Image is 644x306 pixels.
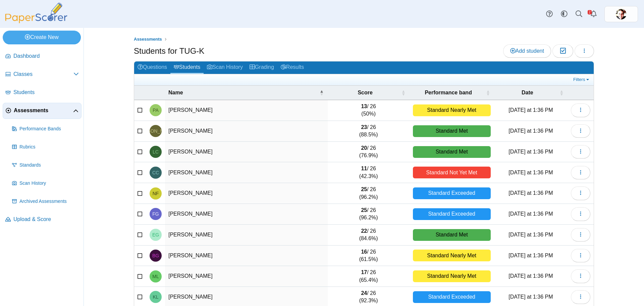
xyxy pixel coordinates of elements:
[413,187,491,199] div: Standard Exceeded
[361,207,367,213] b: 25
[413,270,491,282] div: Standard Nearly Met
[508,294,553,300] time: Aug 28, 2025 at 1:36 PM
[328,225,410,246] td: / 26 (84.6%)
[153,108,159,113] span: Peter Abramov
[14,107,73,114] span: Assessments
[413,125,491,137] div: Standard Met
[19,144,79,150] span: Rubrics
[152,274,159,279] span: Maxwell Lassoff
[3,3,70,23] img: PaperScorer
[165,246,328,266] td: [PERSON_NAME]
[165,225,328,246] td: [PERSON_NAME]
[168,90,183,95] span: Name
[152,170,159,175] span: Chloe Caterson
[9,121,82,137] a: Performance Bands
[361,186,367,192] b: 25
[413,229,491,241] div: Standard Met
[152,253,159,258] span: Benjamin Goldvasser
[3,18,70,24] a: PaperScorer
[503,44,551,58] a: Add student
[361,249,367,255] b: 16
[9,193,82,210] a: Archived Assessments
[413,104,491,116] div: Standard Nearly Met
[604,6,638,22] a: ps.1TMz155yTUve2V4S
[508,232,553,237] time: Aug 28, 2025 at 1:36 PM
[559,86,563,100] span: Date : Activate to sort
[510,48,544,54] span: Add student
[3,67,82,83] a: Classes
[508,211,553,217] time: Aug 28, 2025 at 1:36 PM
[328,121,410,142] td: / 26 (88.5%)
[170,61,204,74] a: Students
[165,121,328,142] td: [PERSON_NAME]
[508,273,553,279] time: Aug 28, 2025 at 1:36 PM
[358,90,372,95] span: Score
[328,204,410,225] td: / 26 (96.2%)
[320,86,324,100] span: Name : Activate to invert sorting
[13,52,79,60] span: Dashboard
[165,162,328,183] td: [PERSON_NAME]
[3,212,82,228] a: Upload & Score
[153,149,159,154] span: Lucas Casagrande
[9,175,82,191] a: Scan History
[328,142,410,163] td: / 26 (76.9%)
[361,145,367,151] b: 20
[152,232,159,237] span: Elijah Ginzburg
[134,61,170,74] a: Questions
[401,86,406,100] span: Score : Activate to sort
[165,266,328,287] td: [PERSON_NAME]
[165,183,328,204] td: [PERSON_NAME]
[13,89,79,96] span: Students
[19,198,79,205] span: Archived Assessments
[134,37,162,42] span: Assessments
[361,269,367,275] b: 17
[134,45,204,57] h1: Students for TUG-K
[152,212,159,216] span: Felix Garriepy
[413,167,491,178] div: Standard Not Yet Met
[165,204,328,225] td: [PERSON_NAME]
[361,290,367,296] b: 24
[616,9,627,19] span: Peter Erbland
[204,61,246,74] a: Scan History
[19,180,79,187] span: Scan History
[3,85,82,101] a: Students
[132,35,164,44] a: Assessments
[508,190,553,196] time: Aug 28, 2025 at 1:36 PM
[13,216,79,223] span: Upload & Score
[165,142,328,163] td: [PERSON_NAME]
[361,103,367,109] b: 13
[3,103,82,119] a: Assessments
[153,191,159,196] span: Nicholas Fernandes
[508,253,553,258] time: Aug 28, 2025 at 1:36 PM
[486,86,490,100] span: Performance band : Activate to sort
[9,157,82,173] a: Standards
[572,76,592,83] a: Filters
[328,266,410,287] td: / 26 (65.4%)
[3,31,81,44] a: Create New
[508,170,553,175] time: Aug 28, 2025 at 1:36 PM
[13,71,73,78] span: Classes
[277,61,307,74] a: Results
[508,128,553,134] time: Aug 28, 2025 at 1:36 PM
[425,90,472,95] span: Performance band
[413,250,491,261] div: Standard Nearly Met
[246,61,277,74] a: Grading
[136,129,175,133] span: Justin Assarian
[9,139,82,155] a: Rubrics
[413,208,491,220] div: Standard Exceeded
[413,146,491,158] div: Standard Met
[508,107,553,113] time: Aug 28, 2025 at 1:36 PM
[361,166,367,171] b: 11
[413,291,491,303] div: Standard Exceeded
[328,162,410,183] td: / 26 (42.3%)
[361,124,367,130] b: 23
[586,7,601,21] a: Alerts
[361,228,367,234] b: 22
[165,100,328,121] td: [PERSON_NAME]
[3,48,82,64] a: Dashboard
[522,90,533,95] span: Date
[328,100,410,121] td: / 26 (50%)
[328,183,410,204] td: / 26 (96.2%)
[19,162,79,169] span: Standards
[616,9,627,19] img: ps.1TMz155yTUve2V4S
